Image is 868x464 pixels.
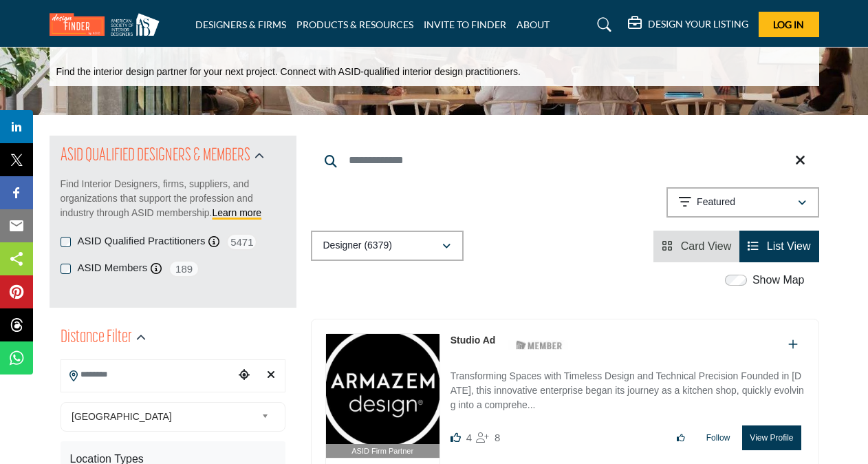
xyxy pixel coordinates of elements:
li: List View [739,231,818,262]
div: DESIGN YOUR LISTING [628,17,748,33]
input: Search Keyword [311,144,819,177]
img: Site Logo [50,13,166,36]
span: 4 [466,432,472,443]
input: ASID Qualified Practitioners checkbox [61,237,71,247]
a: Transforming Spaces with Timeless Design and Technical Precision Founded in [DATE], this innovati... [451,361,805,415]
a: Search [584,14,620,36]
h2: ASID QUALIFIED DESIGNERS & MEMBERS [61,144,250,169]
span: 5471 [226,233,257,251]
button: Like listing [668,426,694,450]
span: Log In [773,19,804,30]
p: Find the interior design partner for your next project. Connect with ASID-qualified interior desi... [56,65,521,79]
a: PRODUCTS & RESOURCES [296,19,413,30]
a: Learn more [213,207,262,218]
p: Find Interior Designers, firms, suppliers, and organizations that support the profession and indu... [61,177,285,220]
span: 189 [169,260,199,277]
a: View List [748,240,810,252]
span: ASID Firm Partner [351,445,413,457]
input: ASID Members checkbox [61,264,71,274]
img: ASID Members Badge Icon [508,337,570,354]
p: Featured [697,196,735,209]
button: Designer (6379) [311,231,464,261]
button: View Profile [742,425,801,450]
a: DESIGNERS & FIRMS [195,19,286,30]
span: 8 [495,432,500,443]
h2: Distance Filter [61,326,132,350]
div: Clear search location [261,361,281,390]
button: Log In [759,12,819,37]
p: Transforming Spaces with Timeless Design and Technical Precision Founded in [DATE], this innovati... [451,369,805,415]
span: List View [767,240,811,252]
a: ABOUT [517,19,550,30]
h5: DESIGN YOUR LISTING [648,18,748,30]
span: [GEOGRAPHIC_DATA] [72,408,256,425]
a: ASID Firm Partner [326,334,440,458]
a: Add To List [788,339,798,350]
div: Choose your current location [234,361,254,390]
button: Follow [697,426,739,450]
a: View Card [662,240,731,252]
li: Card View [653,231,739,262]
label: Show Map [752,272,805,288]
input: Search Location [61,361,235,388]
button: Featured [666,187,819,218]
p: Designer (6379) [323,239,392,253]
label: ASID Members [78,260,148,276]
p: Studio Ad [451,333,496,348]
span: Card View [681,240,732,252]
a: INVITE TO FINDER [424,19,506,30]
label: ASID Qualified Practitioners [78,233,206,249]
a: Studio Ad [451,335,496,346]
i: Likes [451,432,461,443]
div: Followers [476,430,500,446]
img: Studio Ad [326,334,440,444]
